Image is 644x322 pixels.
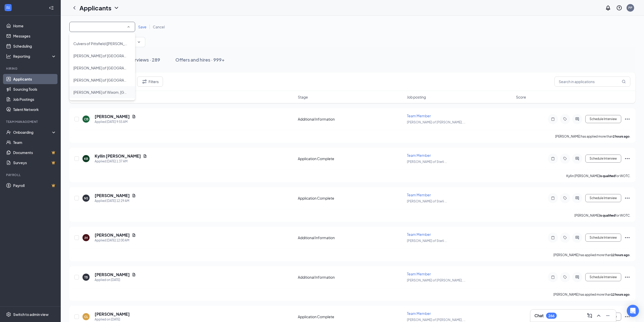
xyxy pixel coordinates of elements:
svg: Notifications [605,5,611,11]
svg: ChevronDown [137,40,141,44]
div: Additional Information [298,275,404,280]
a: Scheduling [13,41,56,51]
h5: [PERSON_NAME] [95,193,130,198]
div: Applied [DATE] 12:00 AM [95,238,136,243]
b: is qualified [600,214,615,217]
svg: UserCheck [6,130,11,135]
div: Applied [DATE] 1:37 AM [95,159,147,164]
a: Applicants [13,74,56,84]
svg: ChevronLeft [71,5,77,11]
div: Application Complete [298,314,404,319]
div: Additional Information [298,235,404,240]
li: Culver's of Wixom, MI [69,86,135,98]
svg: ChevronUp [596,313,602,319]
div: Offers and hires · 999+ [175,56,225,63]
svg: Ellipses [624,195,630,201]
span: Culvers of Pittsfield (Ann Arbor 2) [73,41,176,46]
span: [PERSON_NAME] of Sterli ... [407,199,447,203]
svg: Tag [562,236,568,240]
a: Job Postings [13,94,56,104]
button: Schedule Interview [585,155,621,163]
svg: Document [132,273,136,277]
span: [PERSON_NAME] of Sterli ... [407,239,447,243]
svg: Document [132,115,136,119]
svg: Analysis [6,54,11,59]
span: [PERSON_NAME] of [PERSON_NAME], ... [407,120,465,124]
button: Schedule Interview [585,194,621,202]
svg: ComposeMessage [587,313,593,319]
div: Applied [DATE] 12:29 AM [95,198,136,203]
a: Messages [13,31,56,41]
span: Job posting [407,94,426,100]
div: CL [84,315,88,319]
span: Culver's of Wixom, MI [73,90,157,94]
svg: Filter [141,79,148,85]
svg: Tag [562,196,568,200]
b: 12 hours ago [611,253,630,257]
h5: [PERSON_NAME] [95,311,130,317]
div: Hiring [6,66,55,71]
svg: ActiveChat [574,157,580,161]
a: SurveysCrown [13,158,56,168]
span: Save [138,25,147,29]
a: Sourcing Tools [13,84,56,94]
svg: Ellipses [624,274,630,280]
span: Team Member [407,272,431,276]
div: NS [84,196,88,200]
span: Team Member [407,311,431,316]
div: KB [84,157,88,161]
span: Team Member [407,113,431,118]
svg: Ellipses [624,314,630,320]
svg: Tag [562,117,568,121]
svg: Note [550,157,556,161]
div: Payroll [6,173,55,177]
div: Applied on [DATE] [95,277,136,282]
button: Schedule Interview [585,234,621,242]
span: Team Member [407,193,431,197]
li: Culver's of Sterling Heights, MI [69,74,135,86]
h5: [PERSON_NAME] [95,272,130,277]
b: 2 hours ago [613,135,630,138]
div: Applied [DATE] 9:55 AM [95,119,136,124]
b: is qualified [600,174,615,178]
h5: [PERSON_NAME] [95,114,130,119]
span: Culver's of South Lansing , MI [73,53,183,58]
button: Schedule Interview [585,273,621,281]
li: Culver's of South Lyon, MI [69,62,135,74]
svg: Document [132,233,136,237]
button: Filter Filters [137,77,163,87]
svg: Document [132,194,136,198]
svg: Ellipses [624,116,630,122]
svg: ActiveChat [574,117,580,121]
svg: Minimize [605,313,611,319]
div: JH [84,236,88,240]
span: Culver's of Sterling Heights, MI [73,78,182,82]
h5: [PERSON_NAME] [95,232,130,238]
svg: ChevronDown [113,5,119,11]
div: Application Complete [298,156,404,161]
span: Team Member [407,232,431,237]
svg: ActiveChat [574,275,580,279]
p: Kyllin [PERSON_NAME] for WOTC. [566,174,630,178]
button: Schedule Interview [585,115,621,123]
input: Search in applications [554,77,630,87]
div: PP [628,6,632,10]
button: ComposeMessage [586,312,594,320]
svg: Note [550,236,556,240]
div: CB [84,117,88,121]
h3: Chat [534,313,544,318]
svg: ActiveChat [574,236,580,240]
span: [PERSON_NAME] of [PERSON_NAME], ... [407,278,465,282]
span: Team Member [407,153,431,158]
svg: Note [550,117,556,121]
h1: Applicants [79,4,111,12]
div: Applied on [DATE] [95,317,130,322]
a: Team [13,137,56,147]
p: [PERSON_NAME] for WOTC. [574,213,630,218]
div: Open Intercom Messenger [627,305,639,317]
span: [PERSON_NAME] of Sterli ... [407,160,447,164]
span: Culver's of South Lyon, MI [73,66,182,70]
span: [PERSON_NAME] of [PERSON_NAME], ... [407,318,465,322]
span: Score [516,94,526,100]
